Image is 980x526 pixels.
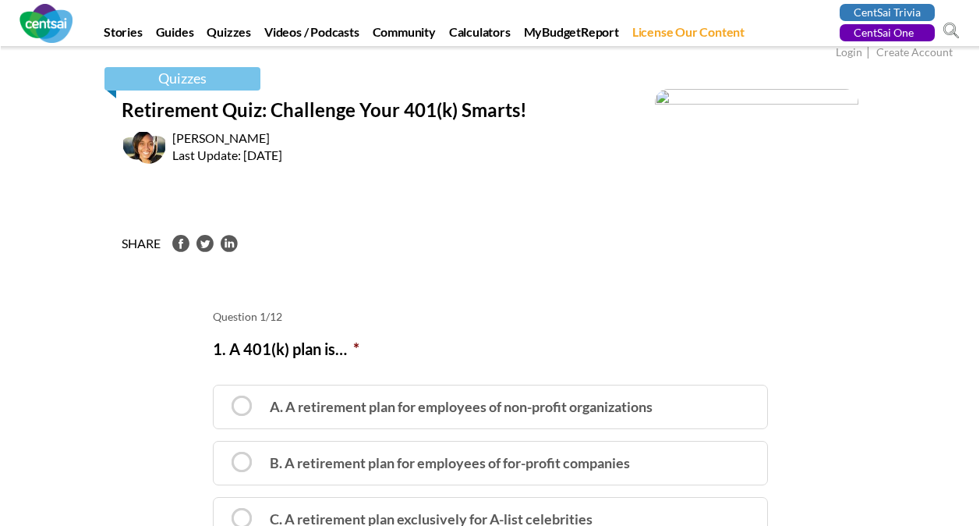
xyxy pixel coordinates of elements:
[104,67,260,91] a: Quizzes
[213,441,768,485] label: B. A retirement plan for employees of for-profit companies
[150,24,200,46] a: Guides
[444,24,516,46] a: Calculators
[518,24,624,46] a: MyBudgetReport
[876,45,953,62] a: Create Account
[213,385,768,429] label: A. A retirement plan for employees of non-profit organizations
[122,97,628,130] h1: Retirement Quiz: Challenge Your 401(k) Smarts!
[172,130,270,145] a: [PERSON_NAME]
[840,4,935,21] a: CentSai Trivia
[213,309,768,325] li: Question 1/12
[865,44,874,62] span: |
[259,24,365,46] a: Videos / Podcasts
[19,4,73,43] img: CentSai
[201,24,256,46] a: Quizzes
[213,336,359,361] label: 1. A 401(k) plan is…
[367,24,441,46] a: Community
[122,235,161,253] label: SHARE
[836,45,862,62] a: Login
[840,24,935,41] a: CentSai One
[627,24,750,46] a: License Our Content
[172,147,628,162] time: Last Update: [DATE]
[98,24,148,46] a: Stories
